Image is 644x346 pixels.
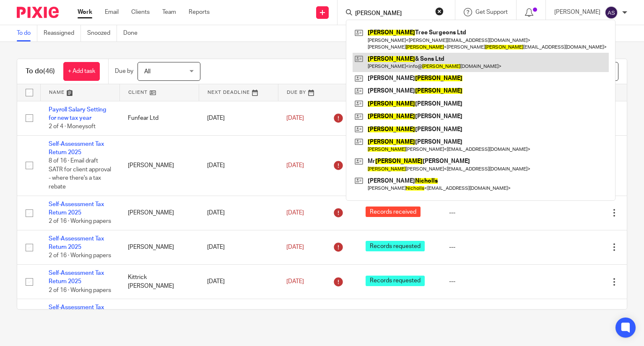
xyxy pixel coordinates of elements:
[199,196,278,230] td: [DATE]
[115,67,133,75] p: Due by
[119,299,199,333] td: The Reigate Pop Up
[449,243,539,251] div: ---
[49,107,106,121] a: Payroll Salary Setting for new tax year
[605,6,618,19] img: svg%3E
[119,230,199,264] td: [PERSON_NAME]
[354,10,430,18] input: Search
[78,8,92,16] a: Work
[49,201,104,216] a: Self-Assessment Tax Return 2025
[49,141,104,155] a: Self-Assessment Tax Return 2025
[286,210,304,216] span: [DATE]
[17,25,37,41] a: To do
[366,241,425,251] span: Records requested
[119,135,199,196] td: [PERSON_NAME]
[131,8,150,16] a: Clients
[49,253,111,259] span: 2 of 16 · Working papers
[105,8,119,16] a: Email
[123,25,144,41] a: Done
[286,115,304,121] span: [DATE]
[162,8,176,16] a: Team
[63,62,100,81] a: + Add task
[366,207,421,217] span: Records received
[17,7,59,18] img: Pixie
[119,265,199,299] td: Kittrick [PERSON_NAME]
[449,209,539,217] div: ---
[199,101,278,135] td: [DATE]
[49,270,104,284] a: Self-Assessment Tax Return 2025
[87,25,117,41] a: Snoozed
[199,265,278,299] td: [DATE]
[49,236,104,250] a: Self-Assessment Tax Return 2025
[449,277,539,286] div: ---
[119,196,199,230] td: [PERSON_NAME]
[435,7,444,15] button: Clear
[49,219,111,225] span: 2 of 16 · Working papers
[49,124,96,129] span: 2 of 4 · Moneysoft
[189,8,210,16] a: Reports
[199,299,278,333] td: [DATE]
[43,68,55,75] span: (46)
[286,279,304,284] span: [DATE]
[475,9,508,15] span: Get Support
[119,101,199,135] td: Funfear Ltd
[144,69,151,75] span: All
[554,8,600,16] p: [PERSON_NAME]
[286,244,304,250] span: [DATE]
[49,287,111,293] span: 2 of 16 · Working papers
[199,230,278,264] td: [DATE]
[199,135,278,196] td: [DATE]
[49,158,111,190] span: 8 of 16 · Email draft SATR for client approval - where there's a tax rebate
[366,276,425,286] span: Records requested
[44,25,81,41] a: Reassigned
[49,305,104,319] a: Self-Assessment Tax Return 2025
[26,67,55,76] h1: To do
[286,163,304,168] span: [DATE]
